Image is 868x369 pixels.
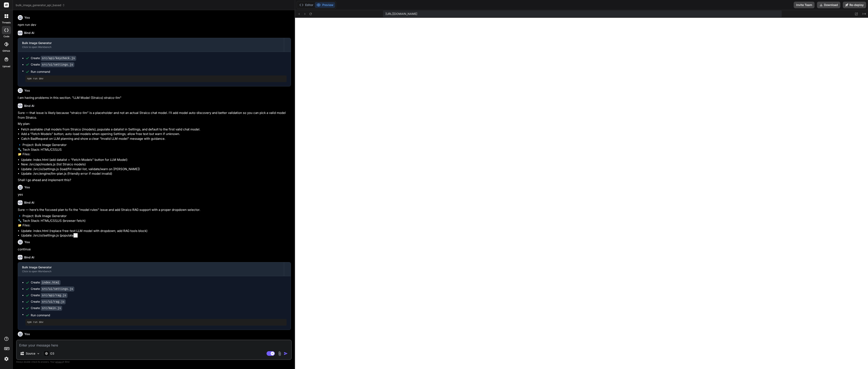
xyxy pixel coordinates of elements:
[21,233,291,238] li: Update: /src/ui/settings.js (populate
[22,41,280,45] div: Bulk Image Generator
[31,62,74,67] div: Create
[31,313,287,317] span: Run command
[277,351,282,356] img: attachment
[21,158,291,162] li: Update: index.html (add datalist + “Fetch Models” button for LLM Model)
[41,56,76,61] code: src/api/keycheck.js
[794,2,815,8] button: Invite Team
[18,247,291,252] p: continue
[3,355,10,362] img: settings
[31,56,76,60] div: Create
[24,201,34,205] h6: Bind AI
[21,127,291,132] li: Fetch available chat models from Straico (/models), populate a datalist in Settings, and default ...
[41,287,74,291] code: src/ui/settings.js
[18,38,284,52] button: Bulk Image GeneratorClick to open Workbench
[41,299,66,304] code: src/ui/rag.js
[21,136,291,141] li: Catch BadRequest on LLM planning and show a clear “Invalid LLM model” message with guidance.
[24,332,30,336] h6: You
[74,233,78,238] select: lore Ipsumdo; sitamet consectet; adipis elit sedd; eius-temp in utla) Etdolo: /mag/ali/enimad.mi ...
[31,287,74,291] div: Create
[44,351,49,355] img: O3
[31,293,68,297] div: Create
[385,12,417,16] span: [URL][DOMAIN_NAME]
[37,352,40,355] img: Pick Models
[2,49,10,53] label: GitHub
[18,208,291,212] p: Sure — here’s the focused plan to fix the “model rules” issue and add Straico RAG support with a ...
[24,16,30,20] h6: You
[21,167,291,172] li: Update: /src/ui/settings.js (load/fill model list, validate/warn on [PERSON_NAME])
[27,77,285,80] pre: npm run dev
[55,361,63,363] span: privacy
[843,2,866,8] button: Re-deploy
[41,293,68,298] code: src/api/rag.js
[31,280,60,285] div: Create
[41,280,60,285] code: index.html
[22,265,280,269] div: Bulk Image Generator
[18,214,291,228] p: 🔹 Project: Bulk Image Generator 🔧 Tech Stack: HTML/CSS/JS (browser fetch) 📁 Files:
[24,185,30,189] h6: You
[24,88,30,93] h6: You
[16,3,65,7] span: bulk_image_generator_api_based
[21,171,291,176] li: Update: /src/engine/llm-plan.js (friendly error if model invalid)
[315,2,335,8] button: Preview
[21,162,291,167] li: New: /src/api/models.js (list Straico models)
[21,132,291,136] li: Add a “Fetch Models” button; auto-load models when opening Settings; allow free text but warn if ...
[31,70,287,74] span: Run command
[284,351,288,356] img: icon
[2,21,11,24] label: threads
[18,122,291,126] p: My plan:
[31,306,62,310] div: Create
[18,178,291,183] p: Shall I go ahead and implement this?
[24,31,34,35] h6: Bind AI
[50,351,54,356] p: O3
[18,192,291,197] p: yes
[18,262,284,276] button: Bulk Image GeneratorClick to open Workbench
[41,306,62,311] code: src/main.js
[18,111,291,120] p: Sure — that issue is likely because “straico-llm” is a placeholder and not an actual Straico chat...
[817,2,840,8] button: Download
[18,96,291,100] p: I am having problems in this section. "LLM Model (Straico) straico-llm"
[16,360,292,364] p: Always double-check its answers. Your in Bind
[18,143,291,157] p: 🔹 Project: Bulk Image Generator 🔧 Tech Stack: HTML/CSS/JS 📁 Files:
[4,35,9,38] label: code
[26,351,35,356] p: Source
[295,18,868,369] iframe: Preview
[24,240,30,244] h6: You
[21,229,291,233] li: Update: index.html (replace free-text LLM model with dropdown; add RAG tools block)
[22,270,280,273] div: Click to open Workbench
[41,62,74,67] code: src/ui/settings.js
[22,45,280,49] div: Click to open Workbench
[31,300,66,304] div: Create
[18,23,291,27] p: npm run dev
[24,255,34,259] h6: Bind AI
[2,65,10,68] label: Upload
[24,104,34,108] h6: Bind AI
[298,2,315,8] button: Editor
[27,321,285,324] pre: npm run dev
